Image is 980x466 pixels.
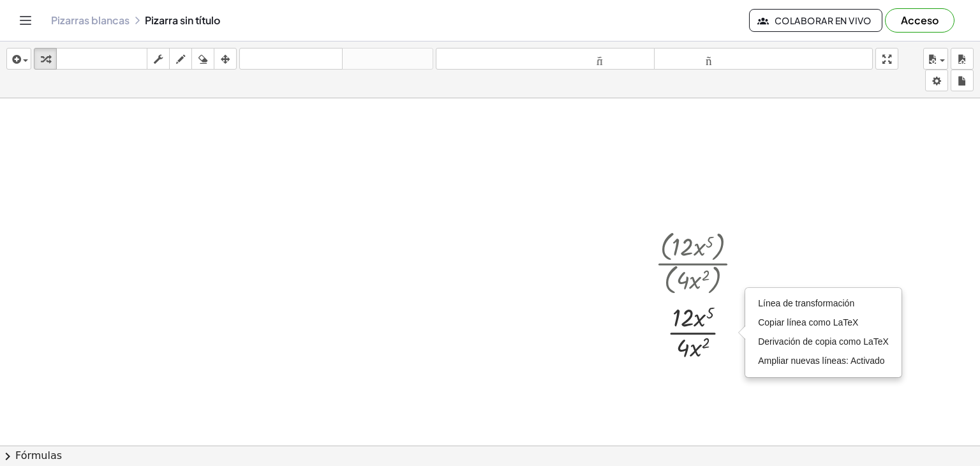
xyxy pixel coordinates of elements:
font: Línea de transformación [758,298,854,308]
button: rehacer [342,48,433,70]
font: Acceso [901,13,939,27]
a: Pizarras blancas [51,14,130,27]
button: tamaño_del_formato [436,48,655,70]
font: teclado [59,53,144,65]
font: rehacer [345,53,430,65]
button: tamaño_del_formato [654,48,873,70]
button: Colaborar en vivo [749,9,882,32]
font: Pizarras blancas [51,13,130,27]
font: tamaño_del_formato [439,53,651,65]
font: Fórmulas [15,449,62,462]
font: deshacer [242,53,339,65]
font: Ampliar nuevas líneas: Activado [758,356,884,366]
button: deshacer [239,48,343,70]
font: tamaño_del_formato [657,53,870,65]
font: Derivación de copia como LaTeX [758,336,889,347]
div: Editar matemáticas [683,365,703,385]
button: teclado [56,48,147,70]
button: Acceso [885,8,954,33]
button: Cambiar navegación [15,10,36,31]
font: Colaborar en vivo [775,15,872,26]
font: Copiar línea como LaTeX [758,317,858,327]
